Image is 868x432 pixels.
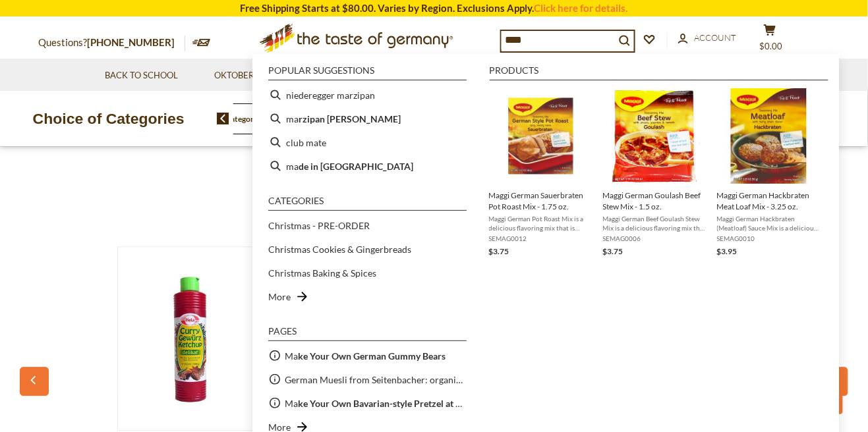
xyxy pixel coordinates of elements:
a: Make Your Own German Gummy Bears [285,348,446,364]
li: Christmas Cookies & Gingerbreads [263,237,472,261]
a: Maggi German Sauerbraten Pot Roast MixMaggi German Sauerbraten Pot Roast Mix - 1.75 oz.Maggi Germ... [489,88,593,258]
li: niederegger marzipan [263,83,472,107]
li: German Muesli from Seitenbacher: organic and natural food at its best. [263,367,472,391]
span: SEMAG0006 [603,234,707,243]
b: ke Your Own German Gummy Bears [298,350,446,362]
li: Products [490,66,828,80]
span: Maggi German Sauerbraten Pot Roast Mix - 1.75 oz. [489,190,593,212]
li: marzipan niederegger [263,107,472,130]
a: Click here for details. [535,2,628,14]
li: Pages [268,327,467,341]
li: Christmas Baking & Spices [263,261,472,284]
a: Make Your Own Bavarian-style Pretzel at Home [285,396,467,411]
a: Account [678,31,737,45]
span: Maggi German Hackbraten Meat Loaf Mix - 3.25 oz. [717,190,821,212]
li: club mate [263,130,472,154]
a: Christmas Baking & Spices [268,265,376,281]
img: previous arrow [217,113,229,124]
li: Maggi German Sauerbraten Pot Roast Mix - 1.75 oz. [484,83,598,263]
a: Christmas - PRE-ORDER [268,218,370,233]
a: Back to School [105,68,178,83]
img: Maggi German Goulash Beef Stew Mix [607,88,703,184]
span: Account [695,32,737,43]
b: de in [GEOGRAPHIC_DATA] [299,159,413,174]
p: Questions? [39,34,185,51]
li: Categories [268,196,467,211]
span: $3.75 [603,246,623,256]
li: made in germany [263,154,472,178]
span: Maggi German Goulash Beef Stew Mix - 1.5 oz. [603,190,707,212]
button: $0.00 [751,24,790,57]
li: Maggi German Hackbraten Meat Loaf Mix - 3.25 oz. [712,83,826,263]
span: SEMAG0012 [489,234,593,243]
span: $0.00 [760,41,783,51]
a: Christmas Cookies & Gingerbreads [268,242,411,257]
a: Maggi German Goulash Beef Stew MixMaggi German Goulash Beef Stew Mix - 1.5 oz.Maggi German Beef G... [603,88,707,258]
div: Category Bestsellers [26,176,842,230]
li: Maggi German Goulash Beef Stew Mix - 1.5 oz. [598,83,712,263]
span: Maggi German Pot Roast Mix is a delicious flavoring mix that is easily prepared and added to meat... [489,214,593,232]
li: Christmas - PRE-ORDER [263,213,472,237]
img: Hela Curry Ketchup [118,267,260,410]
li: Make Your Own Bavarian-style Pretzel at Home [263,391,472,415]
img: Maggi German Hackbraten Meat Loaf Mix [721,88,817,184]
li: Popular suggestions [268,66,467,80]
a: German Muesli from Seitenbacher: organic and natural food at its best. [285,372,467,387]
span: $3.95 [717,246,738,256]
img: Maggi German Sauerbraten Pot Roast Mix [493,88,589,184]
span: SEMAG0010 [717,234,821,243]
a: Oktoberfest [214,68,282,83]
b: ke Your Own Bavarian-style Pretzel at Home [298,398,480,409]
b: rzipan [PERSON_NAME] [299,111,401,126]
a: [PHONE_NUMBER] [88,36,175,48]
span: Ma [285,396,467,411]
a: Maggi German Hackbraten Meat Loaf MixMaggi German Hackbraten Meat Loaf Mix - 3.25 oz.Maggi German... [717,88,821,258]
span: Maggi German Beef Goulash Stew Mix is a delicious flavoring mix that is easily prepared and added... [603,214,707,232]
span: $3.75 [489,246,509,256]
li: Make Your Own German Gummy Bears [263,344,472,367]
li: More [263,284,472,308]
span: Maggi German Hackbraten (Meatloaf) Sauce Mix is a delicious sauce mix that is easily prepared and... [717,214,821,232]
span: Ma [285,348,446,364]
